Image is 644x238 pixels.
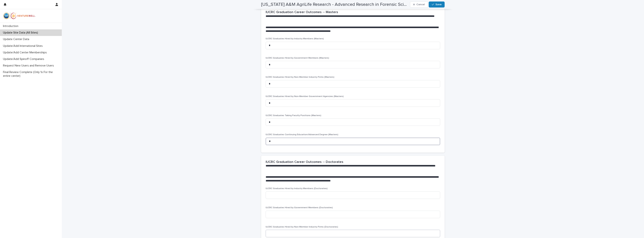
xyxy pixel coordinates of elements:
span: IUCRC Graduates Hired by Government Members (Doctorates) [266,207,333,209]
span: IUCRC Graduates Hired by Government Members (Masters) [266,57,329,59]
span: IUCRC Graduates Continuing Education/Advanced Degree (Masters) [266,134,338,136]
p: Update/Add International Sites [1,44,46,48]
p: Introduction [1,24,21,28]
span: IUCRC Graduates Hired by Non-Member Government Agencies (Masters) [266,95,344,98]
h2: Texas A&M AgriLife Research - Advanced Research in Forensic Science, FY2024-2025 [261,2,408,7]
span: IUCRC Graduates Hired by Industry Members (Doctorates) [266,187,328,190]
span: IUCRC Graduates Hired by Non-Member Industry Firms (Doctorates) [266,226,338,228]
button: Cancel [410,1,428,7]
span: IUCRC Graduates Taking Faculty Positions (Masters) [266,114,321,117]
p: Update/Add Spinoff Companies [1,57,47,61]
p: Update Center Data [1,37,32,41]
span: IUCRC Graduates Hired by Non-Member Industry Firms (Masters) [266,76,334,78]
span: Save [435,3,442,6]
p: Update Site Data (All Sites) [1,31,41,34]
span: Cancel [416,3,425,6]
button: Save [429,1,445,7]
span: IUCRC Graduates Hired by Industry Members (Masters) [266,38,324,40]
p: Final Review Complete (Only 1x For the entire center) [1,70,62,78]
p: Request New Users and Remove Users [1,64,57,67]
img: mWhVGmOKROS2pZaMU8FQ [3,12,36,20]
h2: IUCRC Graduation Career Outcomes -- Masters [266,10,338,14]
h2: IUCRC Graduation Career Outcomes -- Doctorates [266,160,343,164]
p: Update/Add Center Memberships [1,51,50,54]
